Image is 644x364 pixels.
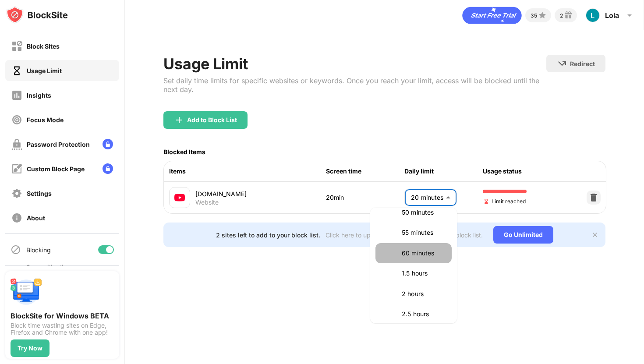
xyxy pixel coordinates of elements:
p: 2.5 hours [402,309,446,319]
p: 60 minutes [402,248,446,258]
p: 55 minutes [402,228,446,237]
p: 1.5 hours [402,269,446,278]
p: 50 minutes [402,208,446,217]
p: 2 hours [402,289,446,299]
